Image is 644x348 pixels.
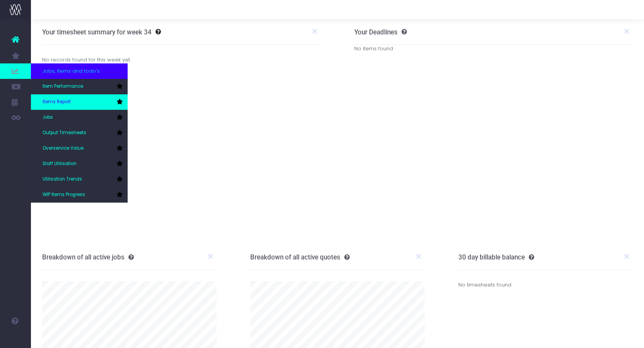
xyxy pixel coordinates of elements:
[31,172,128,187] a: Utilisation Trends
[43,191,85,198] span: WIP Items Progress
[43,83,83,90] span: Item Performance
[31,156,128,172] a: Staff Utilisation
[31,110,128,125] a: Jobs
[31,125,128,141] a: Output Timesheets
[354,28,407,36] h3: Your Deadlines
[250,253,350,261] h3: Breakdown of all active quotes
[31,187,128,203] a: WIP Items Progress
[43,114,53,121] span: Jobs
[42,28,152,36] h3: Your timesheet summary for week 34
[36,56,326,64] div: No records found for this week yet.
[43,145,84,152] span: Overservice Value
[10,333,21,344] img: images/default_profile_image.png
[43,67,100,75] span: Jobs, items and todo's
[458,270,633,300] div: No timesheets found
[43,99,71,106] span: Items Report
[42,253,134,261] h3: Breakdown of all active jobs
[43,160,77,167] span: Staff Utilisation
[43,130,86,136] span: Output Timesheets
[31,94,128,110] a: Items Report
[31,141,128,156] a: Overservice Value
[458,253,534,261] h3: 30 day billable balance
[354,45,633,53] div: No items found
[31,79,128,94] a: Item Performance
[43,176,82,183] span: Utilisation Trends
